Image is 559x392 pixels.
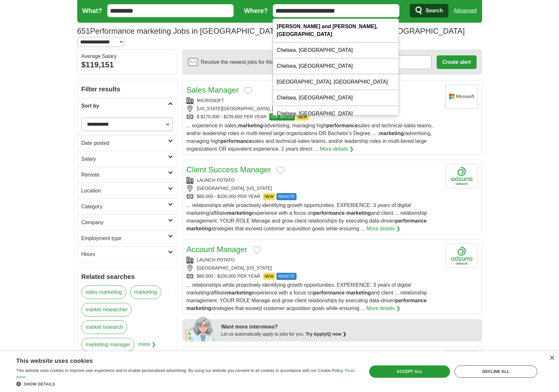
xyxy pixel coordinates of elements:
[221,323,478,331] div: Want more interviews?
[187,282,427,311] span: ... relationships while proactively identifying growth opportunities. EXPERIENCE: 3 years of digi...
[238,123,263,128] strong: marketing
[395,218,427,224] strong: performance
[445,84,478,109] img: Microsoft logo
[346,210,371,216] strong: marketing
[187,265,440,271] div: [GEOGRAPHIC_DATA], [US_STATE]
[273,74,399,90] div: [GEOGRAPHIC_DATA], [GEOGRAPHIC_DATA]
[81,187,168,195] h2: Location
[445,164,478,188] img: Company logo
[185,316,216,341] img: apply-iq-scientist.png
[410,4,448,17] button: Search
[78,80,177,98] h2: Filter results
[187,165,271,174] a: Client Success Manager
[16,368,344,373] span: This website uses cookies to improve user experience and to enable personalised advertising. By u...
[16,381,356,387] div: Show details
[81,320,128,334] a: market research
[16,355,340,365] div: This website uses cookies
[244,87,252,95] button: Add to favorite jobs
[220,138,252,144] strong: performance
[296,113,309,121] span: NEW
[276,193,296,200] span: REMOTE
[81,219,168,226] h2: Company
[253,246,261,254] button: Add to favorite jobs
[81,102,168,110] h2: Sort by
[78,199,177,214] a: Category
[437,55,476,69] button: Create alert
[81,338,135,352] a: marketing manager
[187,123,433,152] span: ... experience in sales, /advertising, managing high sales and technical-sales teams, and/or lead...
[78,230,177,246] a: Employment type
[187,245,248,254] a: Account Manager
[187,86,239,94] a: Sales Manager
[81,54,173,59] div: Average Salary
[81,303,132,317] a: market researcher
[78,214,177,230] a: Company
[187,113,440,121] div: $ $170,300 - $239,800 PER YEAR
[187,226,211,231] strong: marketing
[81,272,173,282] h2: Related searches
[369,365,450,378] div: Accept all
[326,123,358,128] strong: performance
[273,90,399,106] div: Chelsea, [GEOGRAPHIC_DATA]
[81,59,173,71] div: $119,151
[24,382,55,386] span: Show details
[187,177,440,184] div: LAUNCH POTATO
[78,246,177,262] a: Hours
[263,193,275,200] span: NEW
[187,105,440,112] div: [US_STATE][GEOGRAPHIC_DATA], [US_STATE]
[445,244,478,268] img: Company logo
[379,131,404,136] strong: marketing
[138,338,156,355] span: more ❯
[395,298,427,303] strong: performance
[273,58,399,74] div: Chelsea, [GEOGRAPHIC_DATA]
[273,42,399,58] div: Chelsea, [GEOGRAPHIC_DATA]
[227,210,252,216] strong: marketing
[306,331,346,337] a: Try ApplyIQ now ❯
[187,193,440,200] div: $80,000 - $100,000 PER YEAR
[78,98,177,114] a: Sort by
[276,167,285,174] button: Add to favorite jobs
[201,58,312,66] span: Receive the newest jobs for this search :
[78,183,177,199] a: Location
[81,285,126,299] a: sales marketing
[454,4,477,17] a: Advanced
[269,113,295,121] span: TOP MATCH
[187,257,440,263] div: LAUNCH POTATO
[81,139,168,147] h2: Date posted
[445,351,478,375] img: Company logo
[244,6,268,16] label: Where?
[273,106,399,122] div: Chelsea, [GEOGRAPHIC_DATA]
[366,225,400,233] a: More details ❯
[320,145,354,153] a: More details ❯
[187,273,440,280] div: $80,000 - $100,000 PER YEAR
[81,203,168,211] h2: Category
[197,98,224,103] a: MICROSOFT
[81,250,168,258] h2: Hours
[187,306,211,311] strong: marketing
[276,273,296,280] span: REMOTE
[81,155,168,163] h2: Salary
[227,290,252,295] strong: marketing
[277,24,377,37] strong: [PERSON_NAME] and [PERSON_NAME], [GEOGRAPHIC_DATA]
[130,285,161,299] a: marketing
[82,6,102,16] label: What?
[366,305,400,312] a: More details ❯
[313,290,345,295] strong: performance
[81,235,168,242] h2: Employment type
[81,171,168,179] h2: Remote
[77,25,90,37] span: 651
[77,27,465,35] h1: Performance marketing Jobs in [GEOGRAPHIC_DATA] and [GEOGRAPHIC_DATA], [GEOGRAPHIC_DATA]
[187,185,440,192] div: [GEOGRAPHIC_DATA], [US_STATE]
[187,202,427,231] span: ... relationships while proactively identifying growth opportunities. EXPERIENCE: 3 years of digi...
[263,273,275,280] span: NEW
[221,331,478,338] div: Let us automatically apply to jobs for you.
[549,356,554,361] div: Close
[346,290,371,295] strong: marketing
[78,167,177,183] a: Remote
[426,4,443,17] span: Search
[78,135,177,151] a: Date posted
[455,365,537,378] div: Decline all
[78,151,177,167] a: Salary
[313,210,345,216] strong: performance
